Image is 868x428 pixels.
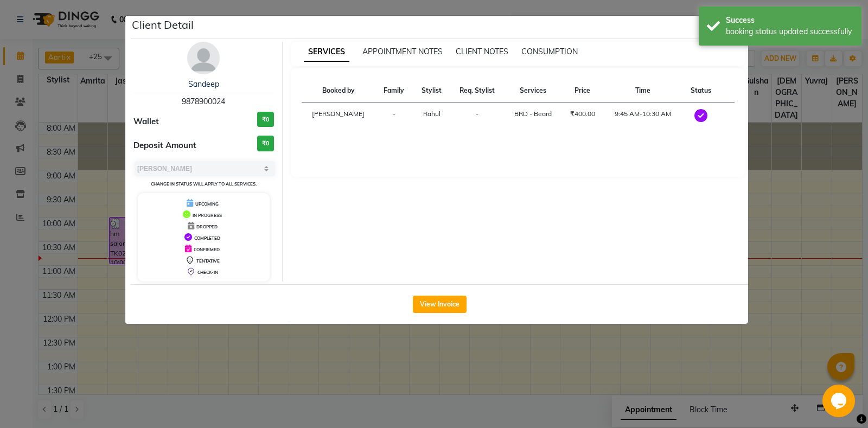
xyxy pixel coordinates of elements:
span: SERVICES [304,42,349,62]
td: 9:45 AM-10:30 AM [604,103,682,130]
span: UPCOMING [195,201,219,207]
th: Booked by [302,79,375,103]
span: Rahul [423,110,441,118]
a: Sandeep [188,79,219,89]
span: Deposit Amount [133,139,196,152]
th: Price [561,79,604,103]
th: Family [375,79,413,103]
td: - [375,103,413,130]
span: CONSUMPTION [521,47,578,56]
span: APPOINTMENT NOTES [362,47,443,56]
iframe: chat widget [822,385,857,417]
th: Stylist [413,79,450,103]
h3: ₹0 [257,112,274,127]
span: IN PROGRESS [193,213,222,218]
span: CLIENT NOTES [456,47,508,56]
span: COMPLETED [194,235,220,241]
h5: Client Detail [132,17,194,33]
th: Time [604,79,682,103]
th: Status [682,79,720,103]
span: TENTATIVE [196,258,220,264]
span: DROPPED [196,224,218,229]
td: - [450,103,505,130]
div: ₹400.00 [568,109,598,119]
div: Success [726,15,853,26]
small: Change in status will apply to all services. [151,181,257,187]
div: BRD - Beard [511,109,555,119]
img: avatar [187,42,220,74]
span: 9878900024 [182,97,225,106]
div: booking status updated successfully [726,26,853,37]
span: CONFIRMED [194,247,220,252]
span: CHECK-IN [197,270,218,275]
h3: ₹0 [257,136,274,151]
th: Services [505,79,561,103]
button: View Invoice [413,296,467,313]
th: Req. Stylist [450,79,505,103]
span: Wallet [133,116,159,128]
td: [PERSON_NAME] [302,103,375,130]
